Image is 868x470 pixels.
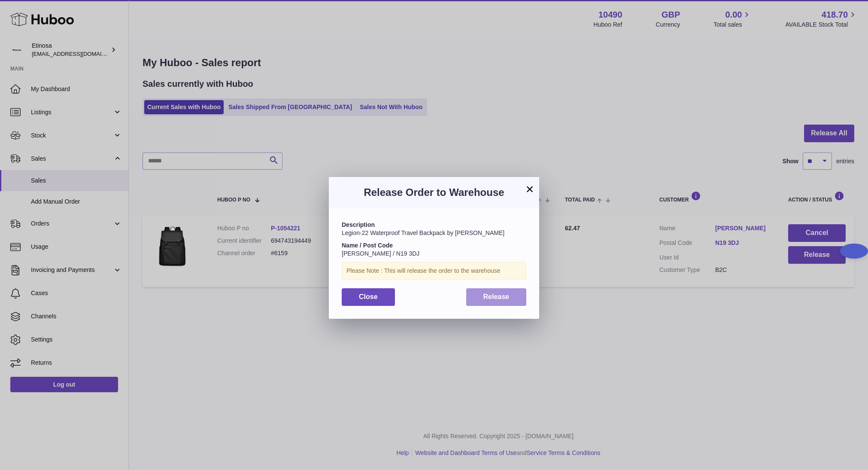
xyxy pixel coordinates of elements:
span: Release [483,293,510,300]
span: [PERSON_NAME] / N19 3DJ [342,250,419,257]
button: Close [342,288,395,306]
span: Close [359,293,378,300]
button: × [525,184,535,194]
button: Release [466,288,527,306]
h3: Release Order to Warehouse [342,186,526,199]
div: Please Note : This will release the order to the warehouse [342,262,526,280]
span: Legion-22 Waterproof Travel Backpack by [PERSON_NAME] [342,229,504,236]
strong: Description [342,221,375,228]
strong: Name / Post Code [342,242,393,249]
